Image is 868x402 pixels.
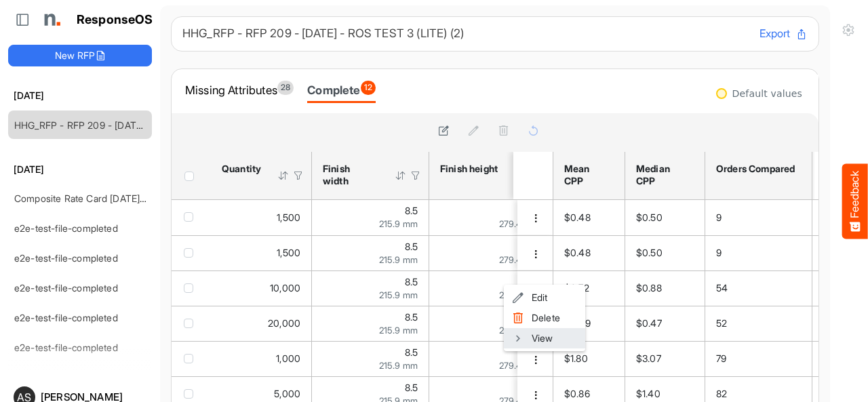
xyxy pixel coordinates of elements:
[172,235,211,270] td: checkbox
[564,388,590,399] span: $0.86
[716,317,727,329] span: 52
[211,306,312,341] td: 20000 is template cell Column Header httpsnorthellcomontologiesmapping-rulesorderhasquantity
[429,200,551,235] td: 11 is template cell Column Header httpsnorthellcomontologiesmapping-rulesmeasurementhasfinishsize...
[625,200,705,235] td: $0.50 is template cell Column Header median-cpp
[8,88,152,103] h6: [DATE]
[211,270,312,306] td: 10000 is template cell Column Header httpsnorthellcomontologiesmapping-rulesorderhasquantity
[172,200,211,235] td: checkbox
[716,353,726,364] span: 79
[307,81,376,100] div: Complete
[564,212,591,223] span: $0.48
[379,289,418,300] span: 215.9 mm
[361,81,376,95] span: 12
[528,353,543,367] button: dropdownbutton
[429,341,551,376] td: 11 is template cell Column Header httpsnorthellcomontologiesmapping-rulesmeasurementhasfinishsize...
[625,235,705,270] td: $0.50 is template cell Column Header median-cpp
[705,200,812,235] td: 9 is template cell Column Header orders-compared
[14,312,118,323] a: e2e-test-file-completed
[405,205,418,216] span: 8.5
[716,247,722,258] span: 9
[504,328,585,348] li: View
[172,152,211,199] th: Header checkbox
[379,218,418,229] span: 215.9 mm
[705,306,812,341] td: 52 is template cell Column Header orders-compared
[528,388,543,402] button: dropdownbutton
[564,247,591,258] span: $0.48
[211,200,312,235] td: 1500 is template cell Column Header httpsnorthellcomontologiesmapping-rulesorderhasquantity
[37,6,64,33] img: Northell
[277,212,300,223] span: 1,500
[759,25,808,43] button: Export
[636,212,663,223] span: $0.50
[636,353,661,364] span: $3.07
[716,388,727,399] span: 82
[222,163,260,175] div: Quantity
[312,341,429,376] td: 8.5 is template cell Column Header httpsnorthellcomontologiesmapping-rulesmeasurementhasfinishsiz...
[842,163,868,239] button: Feedback
[636,317,662,329] span: $0.47
[499,289,539,300] span: 279.4 mm
[379,360,418,371] span: 215.9 mm
[528,247,543,261] button: dropdownbutton
[564,163,610,187] div: Mean CPP
[716,282,728,294] span: 54
[312,235,429,270] td: 8.5 is template cell Column Header httpsnorthellcomontologiesmapping-rulesmeasurementhasfinishsiz...
[405,346,418,358] span: 8.5
[14,282,118,294] a: e2e-test-file-completed
[440,163,498,175] div: Finish height
[499,360,539,371] span: 279.4 mm
[499,254,539,265] span: 279.4 mm
[429,306,551,341] td: 11 is template cell Column Header httpsnorthellcomontologiesmapping-rulesmeasurementhasfinishsize...
[77,13,153,27] h1: ResponseOS
[705,341,812,376] td: 79 is template cell Column Header orders-compared
[705,270,812,306] td: 54 is template cell Column Header orders-compared
[274,388,300,399] span: 5,000
[504,308,585,328] li: Delete
[553,270,625,306] td: $0.72 is template cell Column Header mean-cpp
[517,341,555,376] td: 89b2f4db-7373-419b-a752-e2cdd99190b7 is template cell Column Header
[14,119,252,131] a: HHG_RFP - RFP 209 - [DATE] - ROS TEST 3 (LITE) (2)
[429,270,551,306] td: 11 is template cell Column Header httpsnorthellcomontologiesmapping-rulesmeasurementhasfinishsize...
[405,241,418,252] span: 8.5
[41,392,146,402] div: [PERSON_NAME]
[405,382,418,393] span: 8.5
[636,163,690,187] div: Median CPP
[517,270,555,306] td: fd85946c-e8b8-4430-a64f-3d7787c09fb6 is template cell Column Header
[553,341,625,376] td: $1.80 is template cell Column Header mean-cpp
[211,235,312,270] td: 1500 is template cell Column Header httpsnorthellcomontologiesmapping-rulesorderhasquantity
[716,163,797,175] div: Orders Compared
[8,45,152,66] button: New RFP
[312,306,429,341] td: 8.5 is template cell Column Header httpsnorthellcomontologiesmapping-rulesmeasurementhasfinishsiz...
[625,341,705,376] td: $3.07 is template cell Column Header median-cpp
[528,212,543,225] button: dropdownbutton
[517,235,555,270] td: 754823ec-d49c-47c4-97d6-c0d36018dcd6 is template cell Column Header
[564,282,589,294] span: $0.72
[499,325,539,336] span: 279.4 mm
[636,282,662,294] span: $0.88
[323,163,377,187] div: Finish width
[276,353,300,364] span: 1,000
[636,388,660,399] span: $1.40
[312,200,429,235] td: 8.5 is template cell Column Header httpsnorthellcomontologiesmapping-rulesmeasurementhasfinishsiz...
[705,235,812,270] td: 9 is template cell Column Header orders-compared
[14,252,118,264] a: e2e-test-file-completed
[292,169,304,182] div: Filter Icon
[625,270,705,306] td: $0.88 is template cell Column Header median-cpp
[268,317,300,329] span: 20,000
[410,169,422,182] div: Filter Icon
[504,287,585,308] li: Edit
[429,235,551,270] td: 11 is template cell Column Header httpsnorthellcomontologiesmapping-rulesmeasurementhasfinishsize...
[379,254,418,265] span: 215.9 mm
[553,200,625,235] td: $0.48 is template cell Column Header mean-cpp
[277,247,300,258] span: 1,500
[553,306,625,341] td: $0.49 is template cell Column Header mean-cpp
[14,193,175,204] a: Composite Rate Card [DATE]_smaller
[625,306,705,341] td: $0.47 is template cell Column Header median-cpp
[172,341,211,376] td: checkbox
[716,212,722,223] span: 9
[182,28,749,39] h6: HHG_RFP - RFP 209 - [DATE] - ROS TEST 3 (LITE) (2)
[499,218,539,229] span: 279.4 mm
[8,162,152,177] h6: [DATE]
[211,341,312,376] td: 1000 is template cell Column Header httpsnorthellcomontologiesmapping-rulesorderhasquantity
[172,306,211,341] td: checkbox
